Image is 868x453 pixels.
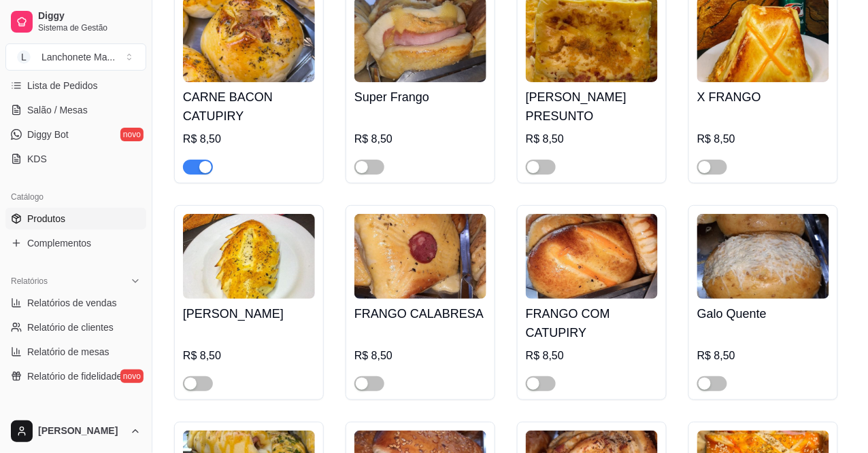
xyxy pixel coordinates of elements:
[5,232,146,254] a: Complementos
[354,214,486,299] img: product-image
[27,236,91,250] span: Complementos
[27,296,117,310] span: Relatórios de vendas
[27,152,47,166] span: KDS
[5,403,146,425] div: Gerenciar
[11,276,48,287] span: Relatórios
[5,5,146,38] a: DiggySistema de Gestão
[697,304,829,323] h4: Galo Quente
[183,304,315,323] h4: [PERSON_NAME]
[183,214,315,299] img: product-image
[5,208,146,230] a: Produtos
[354,88,486,107] h4: Super Frango
[38,425,124,437] span: [PERSON_NAME]
[5,341,146,363] a: Relatório de mesas
[183,88,315,126] h4: CARNE BACON CATUPIRY
[5,43,146,71] button: Select a team
[5,148,146,170] a: KDS
[38,22,141,33] span: Sistema de Gestão
[5,124,146,145] a: Diggy Botnovo
[526,348,658,364] div: R$ 8,50
[697,348,829,364] div: R$ 8,50
[354,304,486,323] h4: FRANGO CALABRESA
[697,131,829,147] div: R$ 8,50
[697,88,829,107] h4: X FRANGO
[27,369,122,383] span: Relatório de fidelidade
[5,292,146,314] a: Relatórios de vendas
[183,348,315,364] div: R$ 8,50
[41,50,115,64] div: Lanchonete Ma ...
[38,10,141,22] span: Diggy
[697,214,829,299] img: product-image
[27,345,110,359] span: Relatório de mesas
[354,348,486,364] div: R$ 8,50
[5,316,146,338] a: Relatório de clientes
[27,128,69,141] span: Diggy Bot
[5,415,146,448] button: [PERSON_NAME]
[5,186,146,208] div: Catálogo
[526,214,658,299] img: product-image
[5,75,146,96] a: Lista de Pedidos
[526,88,658,126] h4: [PERSON_NAME] PRESUNTO
[17,50,31,64] span: L
[354,131,486,147] div: R$ 8,50
[526,304,658,342] h4: FRANGO COM CATUPIRY
[27,212,65,225] span: Produtos
[27,79,98,92] span: Lista de Pedidos
[27,103,88,117] span: Salão / Mesas
[5,99,146,121] a: Salão / Mesas
[183,131,315,147] div: R$ 8,50
[27,321,114,334] span: Relatório de clientes
[526,131,658,147] div: R$ 8,50
[5,365,146,387] a: Relatório de fidelidadenovo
